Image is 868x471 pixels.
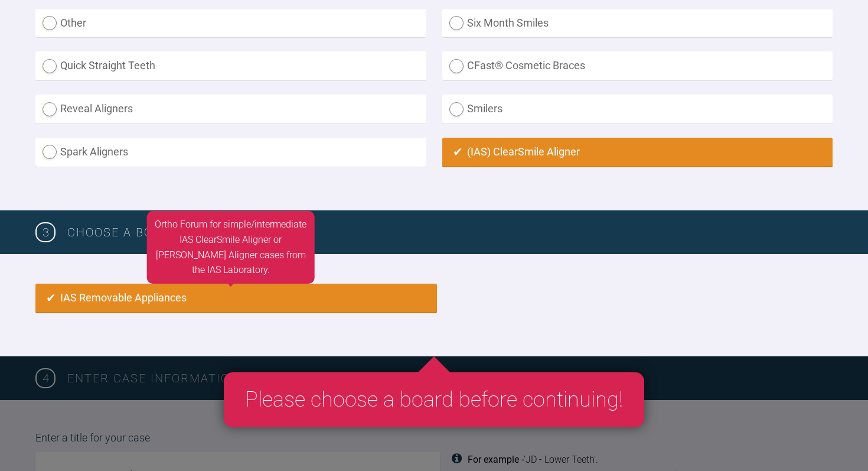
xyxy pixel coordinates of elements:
[35,284,437,313] label: IAS Removable Appliances
[442,138,833,167] label: (IAS) ClearSmile Aligner
[442,9,833,38] label: Six Month Smiles
[146,211,315,283] div: Ortho Forum for simple/intermediate IAS ClearSmile Aligner or [PERSON_NAME] Aligner cases from th...
[442,51,833,80] label: CFast® Cosmetic Braces
[442,95,833,124] label: Smilers
[224,372,644,428] div: Please choose a board before continuing!
[35,9,426,38] label: Other
[35,51,426,80] label: Quick Straight Teeth
[67,223,833,242] h3: Choose a board
[35,95,426,124] label: Reveal Aligners
[35,138,426,167] label: Spark Aligners
[35,222,56,242] span: 3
